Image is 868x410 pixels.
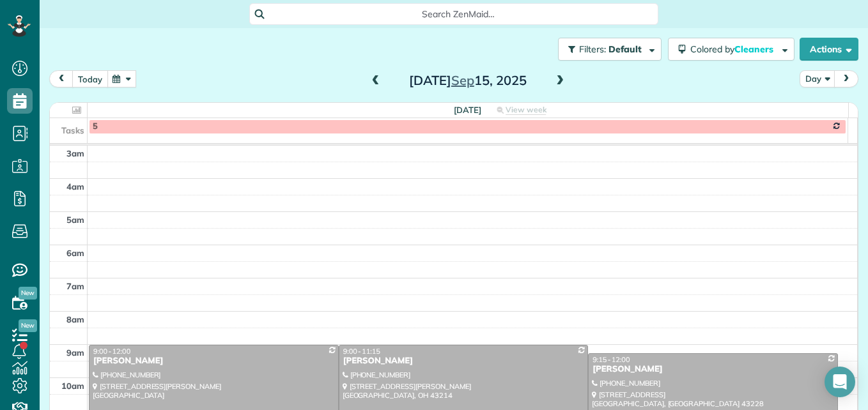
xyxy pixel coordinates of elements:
span: New [19,319,37,332]
span: Filters: [579,43,606,55]
span: Cleaners [734,43,775,55]
span: 5am [66,215,84,225]
span: View week [506,105,546,115]
span: 9:00 - 11:15 [343,347,380,356]
button: Day [800,70,835,87]
span: Default [608,43,642,55]
button: Filters: Default [558,38,662,61]
span: Sep [451,72,474,88]
button: today [72,70,108,87]
button: next [834,70,858,87]
span: 10am [61,381,84,391]
div: [PERSON_NAME] [343,356,585,367]
span: Colored by [690,43,778,55]
button: prev [49,70,74,87]
span: [DATE] [454,105,481,115]
span: 5 [93,121,98,132]
button: Actions [800,38,858,61]
span: 7am [66,281,84,291]
span: 6am [66,248,84,258]
span: 9:15 - 12:00 [593,355,630,364]
button: Colored byCleaners [668,38,794,61]
span: 8am [66,314,84,324]
span: 4am [66,181,84,192]
div: Open Intercom Messenger [825,367,855,397]
h2: [DATE] 15, 2025 [388,73,548,87]
span: New [19,287,37,300]
a: Filters: Default [552,38,662,61]
span: 3am [66,148,84,158]
div: [PERSON_NAME] [592,364,834,375]
span: 9:00 - 12:00 [93,347,130,356]
div: [PERSON_NAME] [93,356,335,367]
span: 9am [66,347,84,358]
